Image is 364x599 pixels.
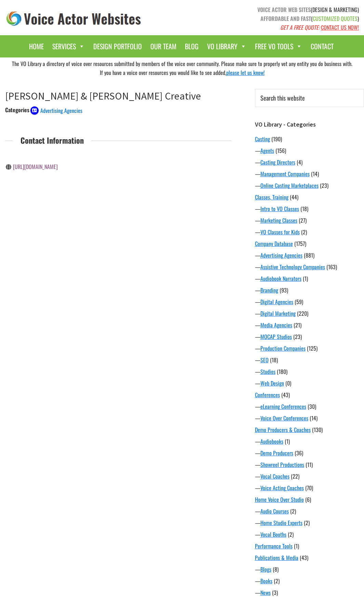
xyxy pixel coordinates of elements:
em: GET A FREE QUOTE: [280,23,320,31]
span: (18) [300,205,308,213]
span: (14) [310,414,318,422]
a: [URL][DOMAIN_NAME] [13,162,58,171]
article: Tom Dick & Harry Creative [5,90,231,186]
a: Casting Directors [260,158,295,166]
a: please let us know! [226,68,265,77]
strong: VOICE ACTOR WEB SITES [257,5,311,14]
span: (2) [304,519,310,527]
span: (0) [285,379,291,387]
a: Home Voice Over Studio [255,495,304,504]
span: (190) [271,135,282,143]
a: CONTACT US NOW! [321,23,359,31]
a: Digital Agencies [260,298,293,306]
span: (11) [306,460,313,469]
a: Company Database [255,239,293,248]
span: (3) [272,588,278,597]
span: (43) [281,391,290,399]
a: Audiobook Narrators [260,274,301,283]
a: Demo Producers & Coaches [255,426,311,434]
a: Showreel Productions [260,460,304,469]
span: (36) [295,449,303,457]
span: Advertising Agencies [40,106,82,115]
a: Online Casting Marketplaces [260,181,319,190]
a: News [260,588,271,597]
a: MOCAP Studios [260,333,292,341]
a: Audio Courses [260,507,289,515]
a: Media Agencies [260,321,292,329]
span: Contact Information [13,134,91,146]
a: Assistive Technology Companies [260,263,325,271]
a: Free VO Tools [252,39,306,54]
span: (180) [277,367,287,376]
a: Web Design [260,379,284,387]
span: (2) [274,577,280,585]
a: Advertising Agencies [30,106,82,114]
a: Audiobooks [260,437,283,445]
span: (2) [288,530,294,538]
a: Blogs [260,565,271,573]
span: (70) [305,484,313,492]
span: (59) [295,298,303,306]
a: Studios [260,367,275,376]
a: Production Companies [260,344,306,352]
a: Design Portfolio [90,39,145,54]
span: (130) [312,426,323,434]
a: VO Library [204,39,250,54]
a: Performance Tools [255,542,293,550]
span: (2) [301,228,307,236]
a: Agents [260,146,274,155]
span: (23) [320,181,328,190]
span: (881) [304,251,314,259]
a: Vocal Booths [260,530,286,538]
strong: AFFORDABLE AND FAST [260,14,311,23]
span: (220) [297,309,308,317]
span: (14) [311,170,319,178]
span: (6) [305,495,311,504]
h1: [PERSON_NAME] & [PERSON_NAME] Creative [5,90,231,102]
span: (4) [297,158,302,166]
a: Home Studio Experts [260,519,302,527]
span: (44) [290,193,298,201]
span: (21) [294,321,301,329]
a: Vocal Coaches [260,472,289,480]
div: Categories [5,106,29,114]
a: Intro to VO Classes [260,205,299,213]
a: Marketing Classes [260,216,297,224]
span: CUSTOMIZED QUOTES [313,14,358,23]
a: Home [26,39,47,54]
a: Branding [260,286,278,294]
a: Conferences [255,391,280,399]
a: Classes, Training [255,193,288,201]
span: (30) [308,402,316,411]
a: Demo Producers [260,449,293,457]
a: Voice Acting Coaches [260,484,304,492]
span: (22) [291,472,299,480]
span: (43) [300,554,308,562]
a: Publications & Media [255,554,298,562]
a: SEO [260,356,269,364]
a: VO Classes for Kids [260,228,300,236]
a: Blog [181,39,202,54]
span: (1) [294,542,299,550]
a: Casting [255,135,270,143]
span: (163) [326,263,337,271]
span: (1) [285,437,290,445]
a: Contact [307,39,337,54]
a: eLearning Conferences [260,402,306,411]
span: (156) [275,146,286,155]
span: (2) [290,507,296,515]
span: (8) [273,565,279,573]
span: (93) [280,286,288,294]
span: (27) [299,216,307,224]
p: (DESIGN & MARKETING) ( ) [187,5,359,32]
a: Advertising Agencies [260,251,302,259]
a: Services [49,39,88,54]
span: (125) [307,344,318,352]
img: voice_actor_websites_logo [5,10,143,28]
span: (1) [303,274,308,283]
a: Voice Over Conferences [260,414,308,422]
span: (18) [270,356,278,364]
a: Our Team [147,39,180,54]
a: Books [260,577,272,585]
span: (23) [293,333,302,341]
